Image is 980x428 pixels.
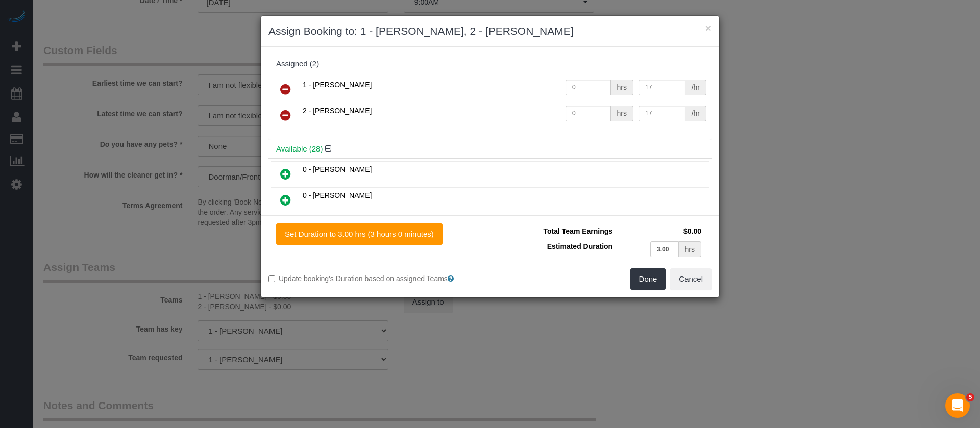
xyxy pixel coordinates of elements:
span: Estimated Duration [547,242,612,250]
label: Update booking's Duration based on assigned Teams [268,273,482,284]
div: hrs [679,241,701,257]
td: Total Team Earnings [498,223,615,239]
h4: Available (28) [276,145,704,154]
div: Assigned (2) [276,60,704,68]
span: 0 - [PERSON_NAME] [303,191,372,199]
span: 0 - [PERSON_NAME] [303,165,372,173]
span: 2 - [PERSON_NAME] [303,107,372,115]
div: hrs [611,80,633,95]
div: /hr [685,80,706,95]
button: Cancel [670,268,712,290]
div: /hr [685,106,706,121]
span: 1 - [PERSON_NAME] [303,81,372,89]
button: Set Duration to 3.00 hrs (3 hours 0 minutes) [276,223,443,245]
span: 5 [966,393,974,401]
button: × [705,22,712,33]
div: hrs [611,106,633,121]
iframe: Intercom live chat [945,393,970,418]
td: $0.00 [615,223,704,239]
input: Update booking's Duration based on assigned Teams [268,275,275,282]
button: Done [630,268,666,290]
h3: Assign Booking to: 1 - [PERSON_NAME], 2 - [PERSON_NAME] [268,23,712,39]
